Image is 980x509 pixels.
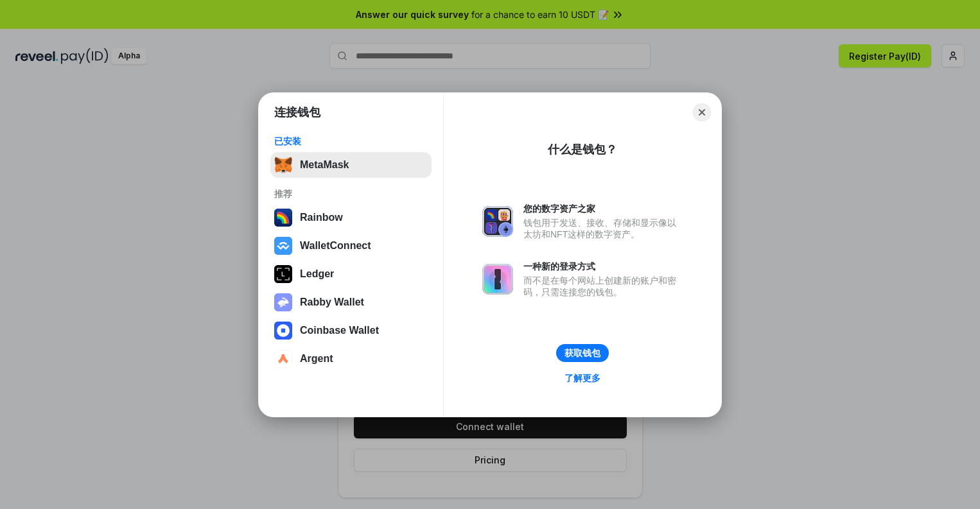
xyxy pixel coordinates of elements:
div: 钱包用于发送、接收、存储和显示像以太坊和NFT这样的数字资产。 [523,217,683,240]
button: Rainbow [270,205,432,230]
div: 获取钱包 [564,347,600,359]
div: 了解更多 [564,372,600,384]
div: 什么是钱包？ [548,142,617,157]
button: WalletConnect [270,233,432,259]
img: svg+xml,%3Csvg%20xmlns%3D%22http%3A%2F%2Fwww.w3.org%2F2000%2Fsvg%22%20fill%3D%22none%22%20viewBox... [482,206,513,237]
button: MetaMask [270,152,432,178]
a: 了解更多 [557,370,608,386]
div: 已安装 [274,135,428,147]
div: Rabby Wallet [300,297,364,308]
img: svg+xml,%3Csvg%20width%3D%2228%22%20height%3D%2228%22%20viewBox%3D%220%200%2028%2028%22%20fill%3D... [274,237,292,255]
div: 一种新的登录方式 [523,261,683,272]
img: svg+xml,%3Csvg%20xmlns%3D%22http%3A%2F%2Fwww.w3.org%2F2000%2Fsvg%22%20width%3D%2228%22%20height%3... [274,265,292,283]
img: svg+xml,%3Csvg%20width%3D%2228%22%20height%3D%2228%22%20viewBox%3D%220%200%2028%2028%22%20fill%3D... [274,322,292,340]
div: Argent [300,353,333,365]
button: Coinbase Wallet [270,318,432,343]
button: Close [693,103,711,121]
img: svg+xml,%3Csvg%20xmlns%3D%22http%3A%2F%2Fwww.w3.org%2F2000%2Fsvg%22%20fill%3D%22none%22%20viewBox... [482,264,513,295]
div: WalletConnect [300,240,371,252]
div: MetaMask [300,159,349,171]
div: 而不是在每个网站上创建新的账户和密码，只需连接您的钱包。 [523,275,683,298]
div: Ledger [300,268,334,280]
div: 您的数字资产之家 [523,203,683,214]
div: Coinbase Wallet [300,325,379,336]
button: 获取钱包 [556,344,609,362]
img: svg+xml,%3Csvg%20width%3D%22120%22%20height%3D%22120%22%20viewBox%3D%220%200%20120%20120%22%20fil... [274,209,292,227]
img: svg+xml,%3Csvg%20width%3D%2228%22%20height%3D%2228%22%20viewBox%3D%220%200%2028%2028%22%20fill%3D... [274,350,292,368]
button: Ledger [270,261,432,287]
div: Rainbow [300,212,343,223]
button: Argent [270,346,432,372]
h1: 连接钱包 [274,105,320,120]
img: svg+xml,%3Csvg%20fill%3D%22none%22%20height%3D%2233%22%20viewBox%3D%220%200%2035%2033%22%20width%... [274,156,292,174]
div: 推荐 [274,188,428,200]
button: Rabby Wallet [270,289,432,315]
img: svg+xml,%3Csvg%20xmlns%3D%22http%3A%2F%2Fwww.w3.org%2F2000%2Fsvg%22%20fill%3D%22none%22%20viewBox... [274,293,292,311]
